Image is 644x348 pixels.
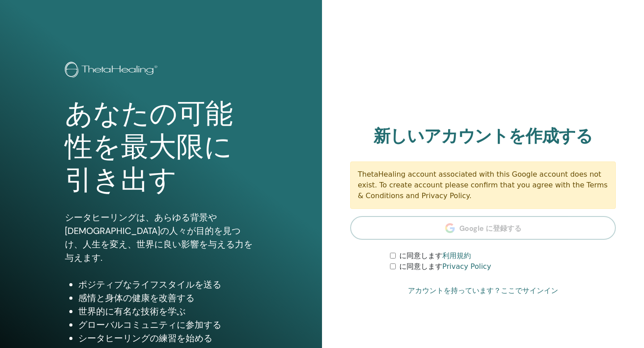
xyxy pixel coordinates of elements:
p: シータヒーリングは、あらゆる背景や[DEMOGRAPHIC_DATA]の人々が目的を見つけ、人生を変え、世界に良い影響を与える力を与えます. [65,211,257,264]
li: 感情と身体の健康を改善する [78,291,257,305]
li: グローバルコミュニティに参加する [78,318,257,331]
li: ポジティブなライフスタイルを送る [78,278,257,291]
div: ThetaHealing account associated with this Google account does not exist. To create account please... [350,161,616,209]
h2: 新しいアカウントを作成する [350,126,616,147]
h1: あなたの可能性を最大限に引き出す [65,98,257,197]
li: 世界的に有名な技術を学ぶ [78,305,257,318]
a: Privacy Policy [442,262,491,271]
a: アカウントを持っています？ここでサインイン [408,285,558,296]
label: に同意します [399,261,491,272]
label: に同意します [399,250,471,261]
a: 利用規約 [442,251,471,260]
li: シータヒーリングの練習を始める [78,331,257,345]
